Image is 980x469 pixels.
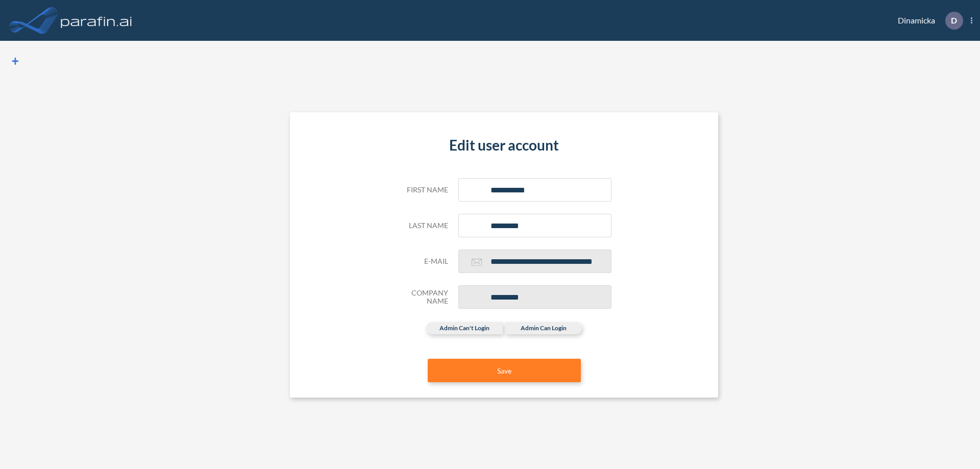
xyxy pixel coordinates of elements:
h5: First name [397,186,448,194]
button: Save [428,359,581,382]
div: Dinamicka [883,12,972,30]
h5: Last name [397,221,448,230]
p: D [951,16,957,25]
img: logo [59,10,134,31]
label: admin can't login [426,322,503,334]
h5: E-mail [397,257,448,266]
h4: Edit user account [397,137,611,154]
h5: Company Name [397,289,448,306]
label: admin can login [505,322,582,334]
